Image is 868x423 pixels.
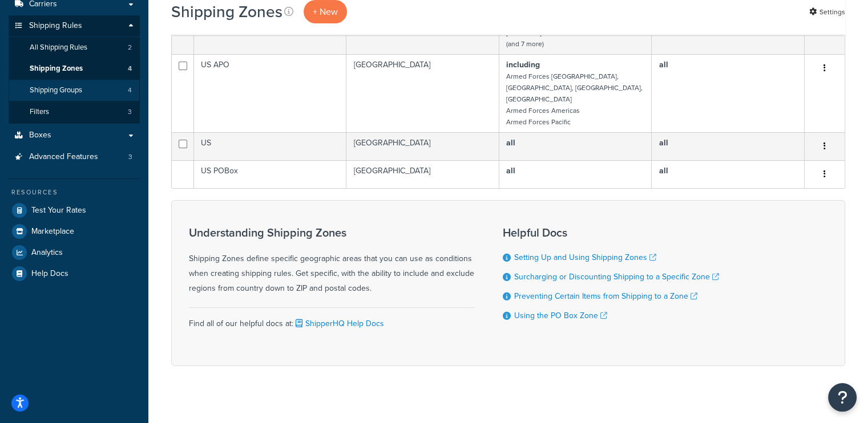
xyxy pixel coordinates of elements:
[809,4,845,20] a: Settings
[194,54,346,132] td: US APO
[9,80,140,101] li: Shipping Groups
[346,132,499,160] td: [GEOGRAPHIC_DATA]
[171,1,282,23] h1: Shipping Zones
[514,271,719,283] a: Surcharging or Discounting Shipping to a Specific Zone
[506,39,544,49] small: (and 7 more)
[659,59,668,71] b: all
[30,43,87,52] span: All Shipping Rules
[506,105,580,116] small: Armed Forces Americas
[128,107,132,117] span: 3
[30,86,82,95] span: Shipping Groups
[9,188,140,197] div: Resources
[9,221,140,242] a: Marketplace
[514,251,656,263] a: Setting Up and Using Shipping Zones
[29,21,82,31] span: Shipping Rules
[503,226,719,239] h3: Helpful Docs
[346,54,499,132] td: [GEOGRAPHIC_DATA]
[9,37,140,58] a: All Shipping Rules 2
[9,147,140,168] a: Advanced Features 3
[9,80,140,101] a: Shipping Groups 4
[9,125,140,146] a: Boxes
[189,226,474,239] h3: Understanding Shipping Zones
[659,165,668,177] b: all
[506,59,540,71] b: including
[9,15,140,124] li: Shipping Rules
[514,310,607,322] a: Using the PO Box Zone
[9,242,140,263] a: Analytics
[128,64,132,74] span: 4
[313,5,338,18] span: + New
[346,160,499,188] td: [GEOGRAPHIC_DATA]
[506,165,515,177] b: all
[9,200,140,221] a: Test Your Rates
[29,131,51,140] span: Boxes
[293,318,384,330] a: ShipperHQ Help Docs
[128,86,132,95] span: 4
[31,206,86,215] span: Test Your Rates
[30,64,83,74] span: Shipping Zones
[9,15,140,36] a: Shipping Rules
[189,226,474,296] div: Shipping Zones define specific geographic areas that you can use as conditions when creating ship...
[31,227,74,237] span: Marketplace
[659,137,668,149] b: all
[9,37,140,58] li: All Shipping Rules
[9,58,140,79] li: Shipping Zones
[9,263,140,284] a: Help Docs
[194,160,346,188] td: US POBox
[194,132,346,160] td: US
[30,107,49,117] span: Filters
[506,137,515,149] b: all
[828,383,857,412] button: Open Resource Center
[31,248,63,258] span: Analytics
[9,101,140,123] a: Filters 3
[506,117,571,127] small: Armed Forces Pacific
[514,290,697,302] a: Preventing Certain Items from Shipping to a Zone
[189,307,474,331] div: Find all of our helpful docs at:
[506,71,643,104] small: Armed Forces [GEOGRAPHIC_DATA], [GEOGRAPHIC_DATA], [GEOGRAPHIC_DATA], [GEOGRAPHIC_DATA]
[128,43,132,52] span: 2
[31,269,68,279] span: Help Docs
[128,152,132,162] span: 3
[9,101,140,123] li: Filters
[9,147,140,168] li: Advanced Features
[29,152,98,162] span: Advanced Features
[9,58,140,79] a: Shipping Zones 4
